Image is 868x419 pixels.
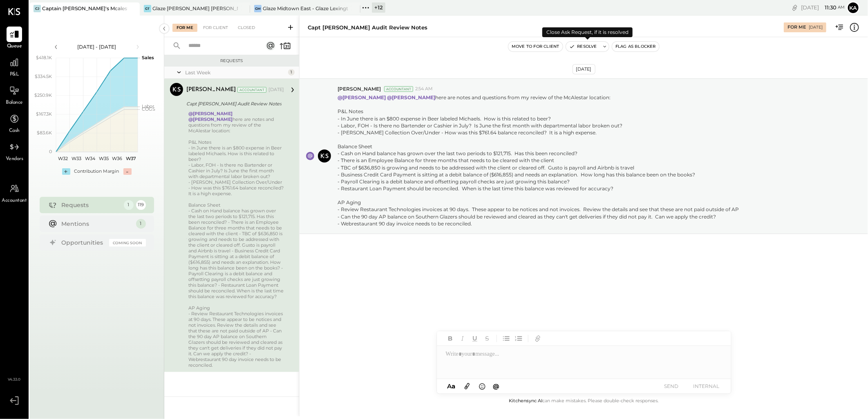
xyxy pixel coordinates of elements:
[188,145,284,162] div: - In June there is an $800 expense in Beer labeled Michaels. How is this related to beer?
[142,106,155,112] text: COGS
[338,129,739,136] div: - [PERSON_NAME] Collection Over/Under - How was this $761.64 balance reconciled? It is a high exp...
[791,3,799,12] div: copy link
[384,86,413,92] div: Accountant
[188,305,284,311] div: AP Aging
[188,179,284,196] div: - [PERSON_NAME] Collection Over/Under - How was this $761.64 balance reconciled? It is a high exp...
[188,139,284,145] div: P&L Notes
[125,156,136,161] text: W37
[62,238,105,247] div: Opportunities
[188,111,284,368] div: here are notes and questions from my review of the McAlestar location:
[532,333,543,344] button: Add URL
[513,333,524,344] button: Ordered List
[72,156,81,161] text: W33
[612,42,659,51] button: Flag as Blocker
[34,5,41,12] div: CJ
[7,43,22,50] span: Queue
[144,5,151,12] div: GT
[0,111,28,135] a: Cash
[0,139,28,163] a: Vendors
[185,69,286,76] div: Last Week
[542,27,633,37] div: Close Ask Request, if it is resolved
[142,103,154,109] text: Labor
[10,71,19,78] span: P&L
[0,55,28,78] a: P&L
[36,55,52,60] text: $418.1K
[49,149,52,154] text: 0
[37,130,52,136] text: $83.6K
[188,111,233,116] strong: @[PERSON_NAME]
[188,311,284,368] div: - Review Restaurant Technologies invoices at 90 days. These appear to be notices and not invoices...
[847,1,860,14] button: Ka
[85,156,95,161] text: W34
[457,333,468,344] button: Italic
[338,94,386,100] strong: @[PERSON_NAME]
[490,381,502,391] button: @
[42,5,128,12] div: Captain [PERSON_NAME]'s Mcalestar
[338,94,739,227] p: here are notes and questions from my review of the McAlestar location:
[338,199,739,206] div: AP Aging
[566,42,600,51] button: Resolve
[0,27,28,50] a: Queue
[308,24,427,31] div: Capt [PERSON_NAME] Audit Review Notes
[787,24,806,31] div: For Me
[123,168,132,175] div: -
[0,181,28,205] a: Accountant
[338,108,739,115] div: P&L Notes
[263,5,348,12] div: Glaze Midtown East - Glaze Lexington One LLC
[234,24,259,32] div: Closed
[0,83,28,107] a: Balance
[199,24,232,32] div: For Client
[338,115,739,122] div: - In June there is an $800 expense in Beer labeled Michaels. How is this related to beer?
[288,69,295,76] div: 1
[338,85,381,92] span: [PERSON_NAME]
[58,156,67,161] text: W32
[62,201,120,209] div: Requests
[493,382,499,390] span: @
[188,162,284,179] div: - Labor, FOH - Is there no Bartender or Cashier in July? Is June the first month with departmenta...
[36,111,52,117] text: $167.3K
[482,333,492,344] button: Strikethrough
[124,200,134,210] div: 1
[415,86,433,92] span: 2:54 AM
[98,156,108,161] text: W35
[188,208,284,299] div: - Cash on Hand balance has grown over the last two periods to $121,715. Has this been reconciled?...
[573,64,595,74] div: [DATE]
[142,55,154,60] text: Sales
[62,220,132,228] div: Mentions
[168,58,295,64] div: Requests
[338,143,739,150] div: Balance Sheet
[74,168,119,175] div: Contribution Margin
[188,116,233,122] strong: @[PERSON_NAME]
[372,2,385,13] div: + 12
[445,382,458,391] button: Aa
[172,24,197,32] div: For Me
[35,74,52,79] text: $334.5K
[801,4,845,11] div: [DATE]
[152,5,238,12] div: Glaze [PERSON_NAME] [PERSON_NAME] LLC
[112,156,122,161] text: W36
[268,87,284,93] div: [DATE]
[338,150,739,192] div: - Cash on Hand balance has grown over the last two periods to $121,715. Has this been reconciled?...
[2,197,27,205] span: Accountant
[188,202,284,208] div: Balance Sheet
[237,87,266,93] div: Accountant
[338,122,739,129] div: - Labor, FOH - Is there no Bartender or Cashier in July? Is June the first month with departmenta...
[387,94,435,100] strong: @[PERSON_NAME]
[34,92,52,98] text: $250.9K
[254,5,262,12] div: GM
[62,168,70,175] div: +
[338,206,739,227] div: - Review Restaurant Technologies invoices at 90 days. These appear to be notices and not invoices...
[136,219,146,229] div: 1
[9,127,20,135] span: Cash
[470,333,480,344] button: Underline
[452,382,455,390] span: a
[445,333,456,344] button: Bold
[136,200,146,210] div: 119
[508,42,563,51] button: Move to for client
[62,43,132,50] div: [DATE] - [DATE]
[690,381,723,392] button: INTERNAL
[186,100,282,108] div: Capt [PERSON_NAME] Audit Review Notes
[6,156,23,163] span: Vendors
[501,333,512,344] button: Unordered List
[186,86,236,94] div: [PERSON_NAME]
